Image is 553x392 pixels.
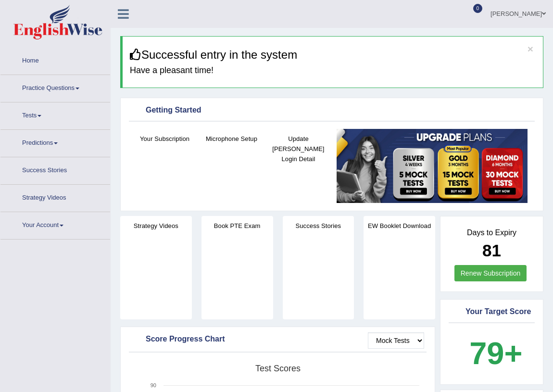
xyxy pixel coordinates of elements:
a: Renew Subscription [454,265,527,281]
b: 79+ [469,336,522,371]
h4: Update [PERSON_NAME] Login Detail [270,134,327,164]
h4: EW Booklet Download [364,221,435,231]
b: 81 [482,241,501,260]
h4: Strategy Videos [120,221,192,231]
h4: Days to Expiry [451,228,532,237]
tspan: Test scores [255,364,301,373]
a: Practice Questions [0,75,110,99]
a: Success Stories [0,157,110,181]
h3: Successful entry in the system [130,49,536,61]
a: Predictions [0,130,110,154]
a: Strategy Videos [0,185,110,209]
button: × [528,44,533,54]
span: 0 [473,4,483,13]
h4: Success Stories [283,221,354,231]
div: Your Target Score [451,305,532,319]
a: Tests [0,102,110,126]
img: small5.jpg [337,129,528,203]
text: 90 [151,382,156,388]
h4: Your Subscription [136,134,193,144]
a: Your Account [0,212,110,236]
div: Getting Started [131,103,532,118]
h4: Book PTE Exam [201,221,273,231]
div: Score Progress Chart [131,332,424,347]
a: Home [0,48,110,72]
h4: Have a pleasant time! [130,66,536,76]
h4: Microphone Setup [203,134,260,144]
